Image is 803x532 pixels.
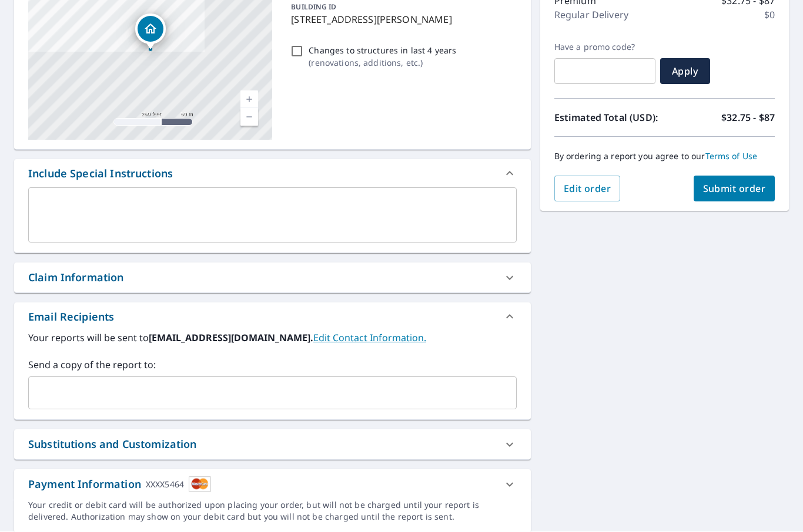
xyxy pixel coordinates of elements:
label: Send a copy of the report to: [28,358,517,372]
div: Payment Information [28,477,211,493]
span: Submit order [703,183,766,196]
p: $32.75 - $87 [721,111,775,125]
p: Estimated Total (USD): [554,111,665,125]
button: Apply [660,59,710,85]
a: Terms of Use [705,151,758,162]
img: cardImage [189,477,211,493]
div: Substitutions and Customization [14,430,531,460]
p: Regular Delivery [554,8,628,22]
p: ( renovations, additions, etc. ) [309,57,456,69]
div: Include Special Instructions [14,160,531,188]
a: Current Level 17, Zoom Out [240,109,258,126]
div: XXXX5464 [146,477,184,493]
p: Changes to structures in last 4 years [309,45,456,57]
div: Dropped pin, building 1, Residential property, 224 S Regan Ave Hominy, OK 74035 [135,14,166,50]
div: Include Special Instructions [28,166,173,182]
p: BUILDING ID [291,2,336,12]
button: Submit order [694,176,775,202]
span: Edit order [564,183,611,196]
p: $0 [764,8,775,22]
div: Payment InformationXXXX5464cardImage [14,470,531,500]
b: [EMAIL_ADDRESS][DOMAIN_NAME]. [149,332,313,345]
div: Email Recipients [28,309,114,325]
div: Substitutions and Customization [28,437,197,453]
div: Email Recipients [14,303,531,331]
label: Have a promo code? [554,42,655,53]
a: Current Level 17, Zoom In [240,91,258,109]
div: Claim Information [14,263,531,293]
div: Your credit or debit card will be authorized upon placing your order, but will not be charged unt... [28,500,517,523]
a: EditContactInfo [313,332,426,345]
button: Edit order [554,176,621,202]
div: Claim Information [28,270,124,286]
label: Your reports will be sent to [28,331,517,345]
span: Apply [670,65,701,78]
p: [STREET_ADDRESS][PERSON_NAME] [291,13,511,27]
p: By ordering a report you agree to our [554,151,775,162]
